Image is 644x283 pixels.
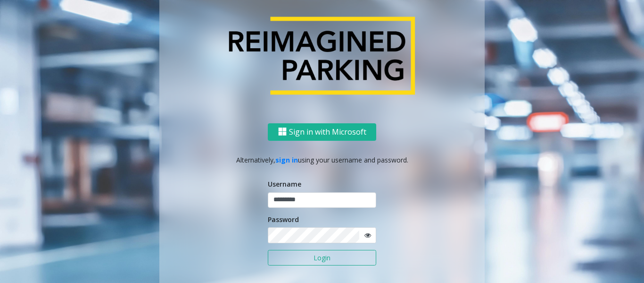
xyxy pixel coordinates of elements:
button: Sign in with Microsoft [268,123,376,140]
button: Login [268,250,376,266]
label: Username [268,179,301,189]
a: sign in [275,155,298,164]
p: Alternatively, using your username and password. [169,154,475,164]
label: Password [268,214,299,224]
